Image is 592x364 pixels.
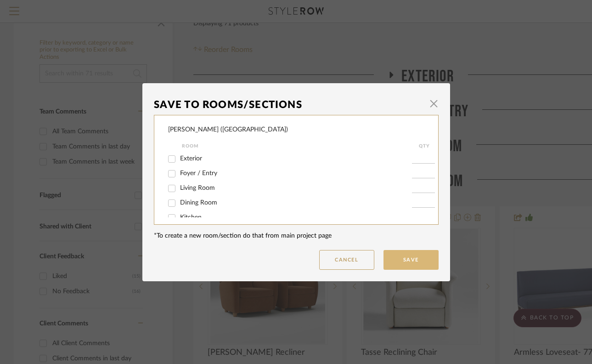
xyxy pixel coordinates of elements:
[154,95,425,115] div: Save To Rooms/Sections
[180,199,217,206] span: Dining Room
[180,155,202,162] span: Exterior
[412,141,437,152] div: QTY
[154,95,439,115] dialog-header: Save To Rooms/Sections
[182,141,412,152] div: Room
[180,185,215,191] span: Living Room
[168,125,288,135] div: [PERSON_NAME] ([GEOGRAPHIC_DATA])
[319,250,374,270] button: Cancel
[383,250,439,270] button: Save
[180,170,217,176] span: Foyer / Entry
[154,231,439,241] div: *To create a new room/section do that from main project page
[425,95,443,113] button: Close
[180,214,202,221] span: Kitchen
